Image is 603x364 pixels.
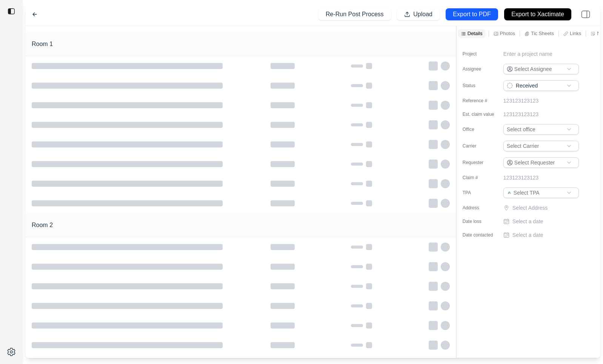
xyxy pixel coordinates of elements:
label: Office [463,126,500,132]
button: Re-Run Post Process [318,8,391,20]
p: Enter a project name [503,50,552,58]
label: Project [463,51,500,57]
p: Select Address [512,204,580,212]
label: TPA [463,190,500,196]
label: Reference # [463,98,500,104]
p: Details [468,30,483,37]
label: Status [463,83,500,89]
label: Est. claim value [463,111,500,117]
label: Assignee [463,66,500,72]
label: Date contacted [463,232,500,238]
button: Export to Xactimate [504,8,571,20]
img: right-panel.svg [577,6,594,23]
p: 123123123123 [503,111,538,118]
label: Claim # [463,175,500,181]
label: Requester [463,160,500,166]
p: Select a date [512,218,543,225]
p: Upload [413,10,432,19]
p: Links [570,30,581,37]
p: Photos [500,30,515,37]
label: Carrier [463,143,500,149]
button: Upload [397,8,440,20]
p: Export to Xactimate [511,10,564,19]
p: Tic Sheets [531,30,554,37]
p: Export to PDF [453,10,491,19]
button: Export to PDF [446,8,498,20]
p: Select a date [512,231,543,239]
h1: Room 2 [32,221,53,230]
h1: Room 1 [32,40,53,49]
p: Re-Run Post Process [326,10,384,19]
label: Address [463,205,500,211]
img: toggle sidebar [8,8,15,15]
p: 123123123123 [503,174,538,181]
p: 123123123123 [503,97,538,104]
label: Date loss [463,218,500,224]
